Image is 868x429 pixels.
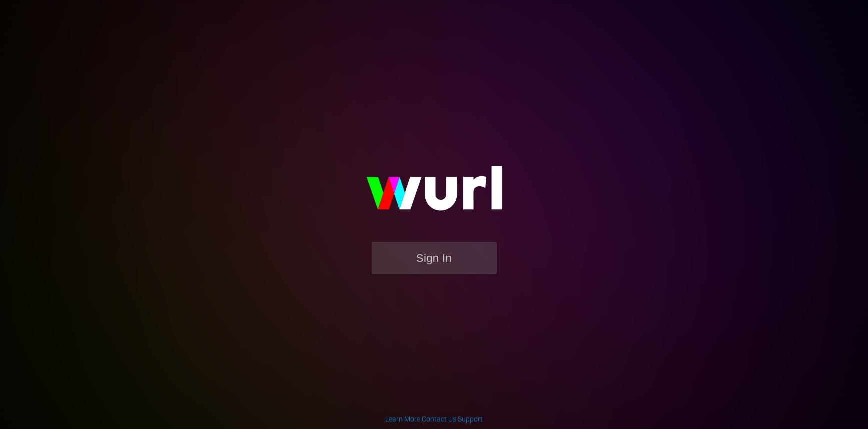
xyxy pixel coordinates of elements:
div: | | [385,414,483,424]
a: Contact Us [422,415,456,423]
a: Learn More [385,415,420,423]
img: wurl-logo-on-black-223613ac3d8ba8fe6dc639794a292ebdb59501304c7dfd60c99c58986ef67473.svg [334,145,534,242]
a: Support [458,415,483,423]
button: Sign In [372,242,497,274]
